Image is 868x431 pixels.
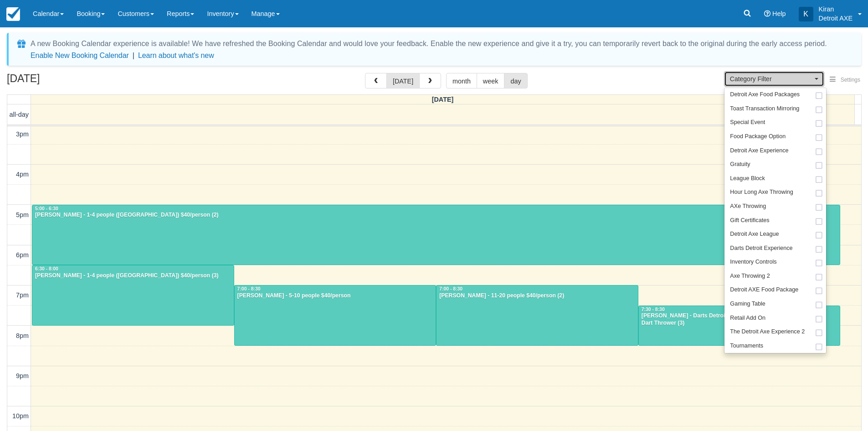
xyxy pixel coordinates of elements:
span: 8pm [16,332,29,339]
span: The Detroit Axe Experience 2 [730,328,805,336]
i: Help [764,10,770,17]
span: Hour Long Axe Throwing [730,188,793,197]
span: 3pm [16,130,29,138]
p: Kiran [819,5,853,14]
button: week [477,73,505,88]
a: 6:30 - 8:00[PERSON_NAME] - 1-4 people ([GEOGRAPHIC_DATA]) $40/person (3) [32,265,234,326]
span: Gratuity [730,161,750,169]
span: Help [772,10,786,17]
span: Detroit Axe League [730,230,779,239]
span: Gaming Table [730,300,765,308]
span: Settings [841,77,860,83]
span: League Block [730,175,765,183]
span: Food Package Option [730,133,786,141]
span: 7:00 - 8:30 [439,286,462,291]
span: Toast Transaction Mirroring [730,105,799,113]
span: Retail Add On [730,314,765,322]
span: AXe Throwing [730,203,766,211]
div: K [799,7,813,21]
a: Learn about what's new [138,52,214,59]
span: Axe Throwing 2 [730,272,770,280]
span: | [133,52,134,59]
span: Detroit Axe Experience [730,147,788,155]
span: 9pm [16,372,29,379]
span: [DATE] [432,96,454,103]
div: [PERSON_NAME] - 1-4 people ([GEOGRAPHIC_DATA]) $40/person (2) [35,212,837,219]
span: 7:30 - 8:30 [642,307,665,312]
button: [DATE] [386,73,420,88]
button: month [446,73,477,88]
div: A new Booking Calendar experience is available! We have refreshed the Booking Calendar and would ... [31,38,827,49]
a: 5:00 - 6:30[PERSON_NAME] - 1-4 people ([GEOGRAPHIC_DATA]) $40/person (2) [32,205,840,265]
span: 5:00 - 6:30 [35,206,58,211]
span: Tournaments [730,342,763,350]
img: checkfront-main-nav-mini-logo.png [6,7,20,21]
span: all-day [10,111,29,118]
span: 6pm [16,251,29,259]
span: 10pm [12,412,29,420]
div: [PERSON_NAME] - 11-20 people $40/person (2) [439,292,636,300]
button: Settings [824,73,866,87]
span: 7:00 - 8:30 [237,286,261,291]
div: [PERSON_NAME] - 1-4 people ([GEOGRAPHIC_DATA]) $40/person (3) [35,272,231,280]
span: Detroit Axe Food Packages [730,91,800,99]
span: 4pm [16,171,29,178]
span: Special Event [730,119,765,127]
span: Category Filter [730,74,812,83]
a: 7:30 - 8:30[PERSON_NAME] - Darts Detroit Experience: One Board (1-8 People), Dart Thrower (3) [638,306,841,346]
div: [PERSON_NAME] - Darts Detroit Experience: One Board (1-8 People), Dart Thrower (3) [641,312,838,327]
span: Detroit AXE Food Package [730,286,798,294]
a: 7:00 - 8:30[PERSON_NAME] - 11-20 people $40/person (2) [436,285,638,346]
h2: [DATE] [7,73,122,90]
span: 5pm [16,211,29,218]
button: Enable New Booking Calendar [31,51,129,60]
button: day [504,73,527,88]
span: 6:30 - 8:00 [35,266,58,271]
a: 7:00 - 8:30[PERSON_NAME] - 5-10 people $40/person [234,285,437,346]
button: Category Filter [724,71,824,87]
span: Inventory Controls [730,258,776,266]
div: [PERSON_NAME] - 5-10 people $40/person [237,292,434,300]
span: 7pm [16,291,29,299]
span: Gift Certificates [730,217,769,225]
p: Detroit AXE [819,14,853,23]
span: Darts Detroit Experience [730,244,792,253]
